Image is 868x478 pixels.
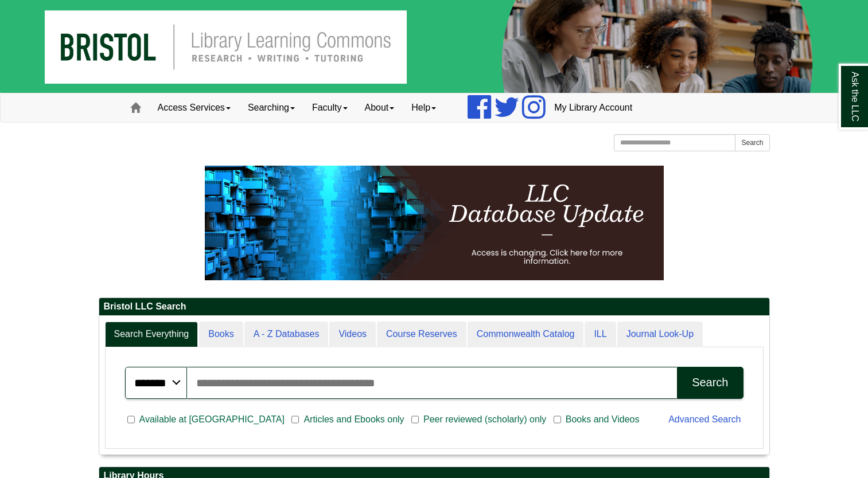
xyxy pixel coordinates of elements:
[692,376,728,389] div: Search
[554,414,561,425] input: Books and Videos
[585,322,616,347] a: ILL
[668,414,741,424] a: Advanced Search
[99,298,769,316] h2: Bristol LLC Search
[199,322,243,347] a: Books
[403,93,445,122] a: Help
[205,166,664,280] img: HTML tutorial
[468,322,584,347] a: Commonwealth Catalog
[135,413,289,426] span: Available at [GEOGRAPHIC_DATA]
[244,322,329,347] a: A - Z Databases
[377,322,466,347] a: Course Reserves
[149,93,239,122] a: Access Services
[303,93,356,122] a: Faculty
[411,414,419,425] input: Peer reviewed (scholarly) only
[419,413,551,426] span: Peer reviewed (scholarly) only
[299,413,408,426] span: Articles and Ebooks only
[617,322,703,347] a: Journal Look-Up
[329,322,376,347] a: Videos
[356,93,403,122] a: About
[735,134,769,151] button: Search
[239,93,303,122] a: Searching
[546,93,641,122] a: My Library Account
[127,414,135,425] input: Available at [GEOGRAPHIC_DATA]
[105,322,198,347] a: Search Everything
[291,414,299,425] input: Articles and Ebooks only
[561,413,644,426] span: Books and Videos
[677,367,743,399] button: Search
